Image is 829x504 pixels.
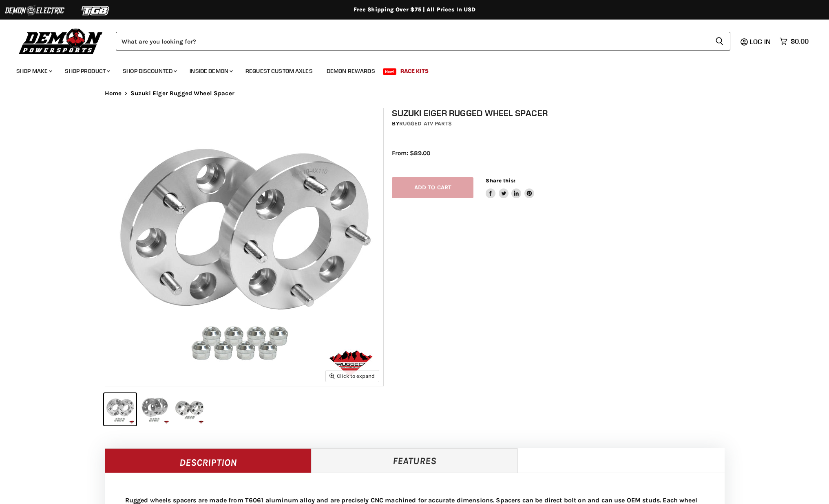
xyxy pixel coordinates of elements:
span: New! [383,68,397,75]
button: Suzuki Eiger Rugged Wheel Spacer thumbnail [139,393,171,425]
a: Request Custom Axles [239,63,319,79]
span: Click to expand [329,373,375,379]
h1: Suzuki Eiger Rugged Wheel Spacer [392,108,733,118]
a: Home [105,90,122,97]
a: Shop Discounted [117,63,182,79]
span: Log in [750,37,771,46]
span: $0.00 [791,37,809,45]
button: Suzuki Eiger Rugged Wheel Spacer thumbnail [104,393,136,425]
input: Search [116,32,709,50]
form: Product [116,32,730,50]
a: Rugged ATV Parts [399,120,452,127]
a: Description [105,448,312,473]
img: TGB Logo 2 [65,3,126,18]
aside: Share this: [486,177,534,199]
a: Shop Make [10,63,57,79]
img: Demon Electric Logo 2 [4,3,65,18]
span: From: $89.00 [392,149,430,157]
div: by [392,119,733,128]
div: Free Shipping Over $75 | All Prices In USD [88,6,741,13]
a: Features [311,448,518,473]
img: Demon Powersports [16,26,106,55]
button: Suzuki Eiger Rugged Wheel Spacer thumbnail [173,393,206,425]
img: Suzuki Eiger Rugged Wheel Spacer [105,108,383,386]
a: Log in [746,38,776,45]
button: Click to expand [326,370,379,381]
a: Demon Rewards [321,63,381,79]
a: Shop Product [59,63,115,79]
button: Search [709,32,730,50]
a: $0.00 [776,35,813,47]
ul: Main menu [10,59,807,79]
span: Suzuki Eiger Rugged Wheel Spacer [130,90,234,97]
a: Race Kits [394,63,435,79]
span: Share this: [486,177,515,184]
a: Inside Demon [183,63,238,79]
nav: Breadcrumbs [88,90,741,97]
